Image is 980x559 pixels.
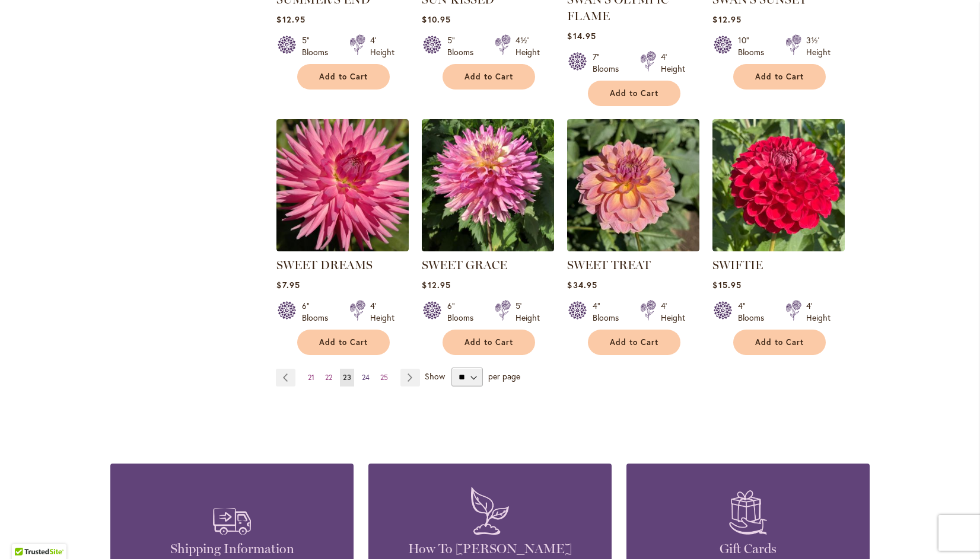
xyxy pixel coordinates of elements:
a: SWEET TREAT [567,242,699,254]
div: 10" Blooms [738,34,771,58]
span: $10.95 [422,14,450,25]
span: $15.95 [712,279,741,290]
span: 24 [362,373,370,382]
span: Add to Cart [464,72,513,82]
a: SWEET GRACE [422,258,507,272]
button: Add to Cart [588,330,680,355]
div: 5' Height [516,300,540,324]
div: 4' Height [370,34,394,58]
span: 22 [325,373,332,382]
span: Add to Cart [464,337,513,347]
div: 6" Blooms [447,300,481,324]
div: 5" Blooms [302,34,335,58]
a: SWEET DREAMS [276,258,373,272]
span: Add to Cart [755,72,804,82]
span: Add to Cart [319,72,368,82]
div: 4' Height [370,300,394,324]
div: 4½' Height [516,34,540,58]
iframe: Launch Accessibility Center [9,517,42,550]
span: Add to Cart [319,337,368,347]
div: 7" Blooms [593,51,626,75]
a: 24 [359,369,373,386]
img: SWEET TREAT [567,119,699,251]
span: 25 [380,373,388,382]
button: Add to Cart [297,64,390,90]
div: 6" Blooms [302,300,335,324]
h4: Gift Cards [644,541,852,557]
h4: Shipping Information [128,541,336,557]
div: 5" Blooms [447,34,481,58]
span: $12.95 [422,279,450,290]
img: SWEET GRACE [422,119,554,251]
span: Add to Cart [755,337,804,347]
button: Add to Cart [443,330,535,355]
a: SWIFTIE [712,258,763,272]
h4: How To [PERSON_NAME] [386,541,594,557]
a: 21 [305,369,317,386]
span: 21 [308,373,314,382]
div: 4' Height [806,300,831,324]
a: 25 [377,369,391,386]
div: 4' Height [661,51,685,75]
button: Add to Cart [733,64,826,90]
a: 22 [322,369,335,386]
span: Add to Cart [610,88,658,98]
div: 4" Blooms [593,300,626,324]
span: Add to Cart [610,337,658,347]
span: $12.95 [712,14,741,25]
button: Add to Cart [733,330,826,355]
div: 3½' Height [806,34,831,58]
span: per page [488,370,520,382]
img: SWEET DREAMS [276,119,409,251]
span: Show [425,370,445,382]
span: 23 [343,373,351,382]
span: $7.95 [276,279,300,290]
span: $34.95 [567,279,597,290]
button: Add to Cart [297,330,390,355]
div: 4" Blooms [738,300,771,324]
span: $12.95 [276,14,305,25]
a: SWEET GRACE [422,242,554,254]
button: Add to Cart [443,64,535,90]
button: Add to Cart [588,81,680,106]
div: 4' Height [661,300,685,324]
a: SWIFTIE [712,242,845,254]
a: SWEET DREAMS [276,242,409,254]
a: SWEET TREAT [567,258,651,272]
img: SWIFTIE [712,119,845,251]
span: $14.95 [567,30,596,41]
